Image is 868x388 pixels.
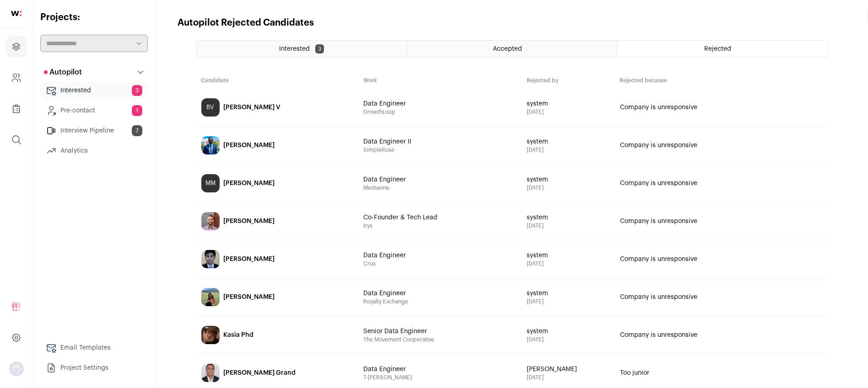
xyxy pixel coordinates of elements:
div: [PERSON_NAME] [223,141,275,150]
span: [DATE] [527,298,610,305]
span: 1 [132,105,142,116]
img: 10bb2ec1648a9d761d946026cdf759f80f5b611bec68913bae5e17716e613f36 [201,136,220,154]
a: [PERSON_NAME] [197,279,359,315]
span: Data Engineer [363,365,473,374]
span: Data Engineer [363,175,473,184]
img: nopic.png [9,361,24,376]
h1: Autopilot Rejected Candidates [178,16,314,29]
button: Open dropdown [9,361,24,376]
a: [PERSON_NAME] [197,127,359,164]
a: Analytics [40,142,148,160]
span: Co-Founder & Tech Lead [363,213,473,222]
img: wellfound-shorthand-0d5821cbd27db2630d0214b213865d53afaa358527fdda9d0ea32b1df1b89c2c.svg [11,11,22,16]
a: Interview Pipeline7 [40,122,148,140]
span: 7 [132,125,142,136]
div: [PERSON_NAME] [223,292,275,302]
span: [DATE] [527,374,610,381]
span: Rejected [704,46,731,52]
th: Work [359,72,522,89]
div: [PERSON_NAME] V [223,103,280,112]
span: system [527,137,610,146]
span: system [527,289,610,298]
span: T-[PERSON_NAME] [363,374,518,381]
span: Interested [279,46,310,52]
span: Data Engineer [363,99,473,108]
span: [DATE] [527,146,610,154]
span: [DATE] [527,260,610,267]
img: 39a98a190e3a6b7ce2bfa6f4a75d6d1826e567b34139596356fb11791280c001.jpg [201,364,220,382]
span: 3 [315,44,324,53]
div: [PERSON_NAME] [223,217,275,226]
a: Company and ATS Settings [5,67,27,89]
p: Autopilot [44,67,82,78]
div: [PERSON_NAME] Grand [223,368,296,377]
span: [DATE] [527,222,610,229]
span: Crux [363,260,518,267]
button: Autopilot [40,63,148,81]
a: Company is unresponsive [615,317,827,353]
span: Irys [363,222,518,229]
span: Accepted [493,46,522,52]
div: BV [201,98,220,117]
a: BV [PERSON_NAME] V [197,89,359,126]
a: Interested 3 [197,41,407,57]
span: SimpleRose [363,146,518,154]
a: Company is unresponsive [615,203,827,239]
th: Rejected by [522,72,615,89]
span: system [527,327,610,336]
a: [PERSON_NAME] [197,241,359,277]
div: [PERSON_NAME] [223,255,275,264]
a: Project Settings [40,359,148,377]
a: Company is unresponsive [615,241,827,277]
a: Interested3 [40,81,148,100]
a: Company is unresponsive [615,165,827,202]
span: system [527,213,610,222]
a: Company Lists [5,98,27,120]
span: system [527,251,610,260]
span: system [527,175,610,184]
span: The Movement Cooperative [363,336,518,343]
img: bc9fe3c4ad2c0ff65e617f0370cd95d51218896a49efdfa21ad1d636f12ecafc [201,212,220,230]
span: Senior Data Engineer [363,327,473,336]
h2: Projects: [40,11,148,24]
img: 824a3bc84514ea12e621e093fcd7eca516ba81ecd4ce746d3b6231ecbc2f5c51 [201,250,220,268]
a: Pre-contact1 [40,101,148,120]
span: Royalty Exchange [363,298,518,305]
span: 3 [132,85,142,96]
a: Projects [5,36,27,58]
a: Company is unresponsive [615,279,827,315]
span: GrowthLoop [363,108,518,116]
div: Kasia Phd [223,330,253,340]
span: Data Engineer [363,251,473,260]
a: Email Templates [40,339,148,357]
span: [DATE] [527,336,610,343]
a: Accepted [407,41,617,57]
span: [DATE] [527,108,610,116]
th: Candidate [196,72,359,89]
div: [PERSON_NAME] [223,179,275,188]
img: d654ed3beb028e86a1273340bf8f62bfcc85a0398ac6bbb59966b004339c104a [201,288,220,306]
span: [PERSON_NAME] [527,365,610,374]
span: [DATE] [527,184,610,191]
a: Company is unresponsive [615,127,827,164]
a: Kasia Phd [197,317,359,353]
span: Mediavine [363,184,518,191]
div: MM [201,174,220,192]
a: [PERSON_NAME] [197,203,359,239]
span: Data Engineer II [363,137,473,146]
span: system [527,99,610,108]
a: Company is unresponsive [615,89,827,126]
a: MM [PERSON_NAME] [197,165,359,202]
span: Data Engineer [363,289,473,298]
img: 4a8063d9fc38c78f77cb442bd3192972f0213a3781699dbacfdc040fce238bdc.jpg [201,326,220,344]
th: Rejected because [615,72,828,89]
